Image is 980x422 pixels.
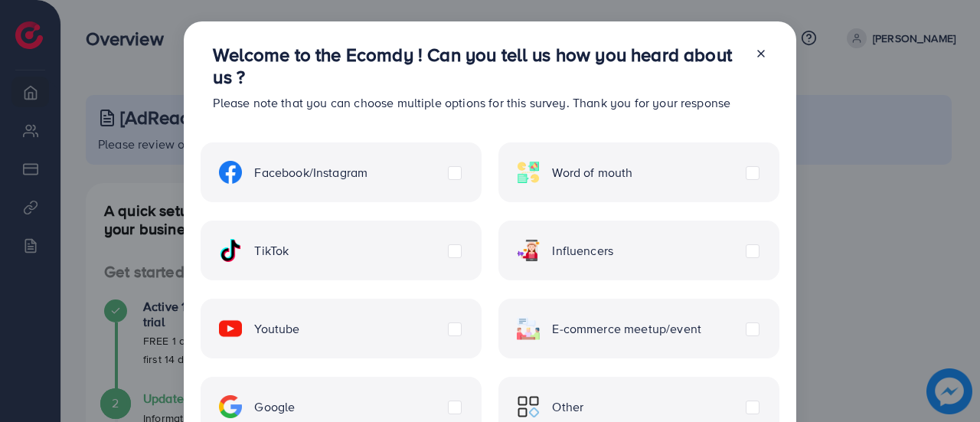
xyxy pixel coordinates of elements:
[213,44,742,88] h3: Welcome to the Ecomdy ! Can you tell us how you heard about us ?
[517,161,540,184] img: ic-word-of-mouth.a439123d.svg
[254,242,289,260] span: TikTok
[219,161,242,184] img: ic-facebook.134605ef.svg
[552,242,613,260] span: Influencers
[254,398,295,416] span: Google
[219,317,242,340] img: ic-youtube.715a0ca2.svg
[517,317,540,340] img: ic-ecommerce.d1fa3848.svg
[254,164,367,182] span: Facebook/Instagram
[517,239,540,262] img: ic-influencers.a620ad43.svg
[552,320,701,338] span: E-commerce meetup/event
[552,164,632,182] span: Word of mouth
[254,320,299,338] span: Youtube
[219,239,242,262] img: ic-tiktok.4b20a09a.svg
[552,398,583,416] span: Other
[213,93,742,112] p: Please note that you can choose multiple options for this survey. Thank you for your response
[517,395,540,418] img: ic-other.99c3e012.svg
[219,395,242,418] img: ic-google.5bdd9b68.svg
